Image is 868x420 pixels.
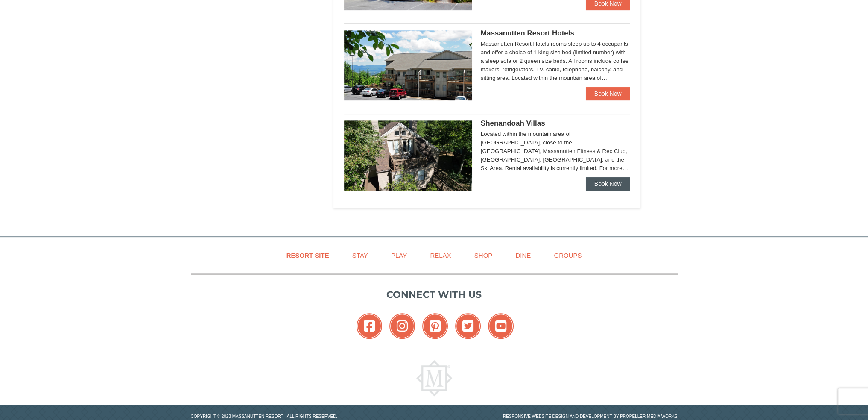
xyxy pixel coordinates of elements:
a: Shop [464,246,503,265]
a: Relax [419,246,462,265]
img: Massanutten Resort Logo [416,360,452,396]
a: Play [380,246,418,265]
a: Resort Site [276,246,340,265]
p: Copyright © 2023 Massanutten Resort - All Rights Reserved. [184,413,434,420]
a: Responsive website design and development by Propeller Media Works [503,414,678,419]
div: Located within the mountain area of [GEOGRAPHIC_DATA], close to the [GEOGRAPHIC_DATA], Massanutte... [481,130,630,173]
img: 19219026-1-e3b4ac8e.jpg [344,30,472,100]
a: Book Now [586,87,630,100]
a: Dine [505,246,541,265]
a: Groups [543,246,592,265]
a: Book Now [586,177,630,191]
a: Stay [342,246,379,265]
span: Massanutten Resort Hotels [481,29,574,37]
div: Massanutten Resort Hotels rooms sleep up to 4 occupants and offer a choice of 1 king size bed (li... [481,40,630,82]
span: Shenandoah Villas [481,119,545,127]
img: 19219019-2-e70bf45f.jpg [344,120,472,191]
p: Connect with us [191,288,678,302]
